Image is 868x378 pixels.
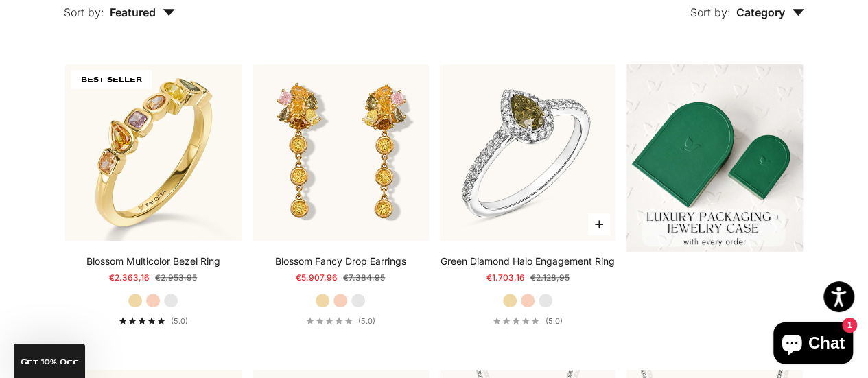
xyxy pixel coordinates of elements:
img: #YellowGold [253,64,429,241]
a: 5.0 out of 5.0 stars(5.0) [119,316,188,326]
sale-price: €1.703,16 [486,271,524,285]
sale-price: €5.907,96 [296,271,338,285]
compare-at-price: €7.384,95 [343,271,385,285]
span: (5.0) [171,316,188,326]
a: Blossom Fancy Drop Earrings [275,255,406,268]
div: 5.0 out of 5.0 stars [306,317,353,324]
div: 5.0 out of 5.0 stars [119,317,165,324]
img: #WhiteGold [440,64,616,241]
div: GET 10% Off [14,344,85,378]
img: #YellowGold [65,64,242,241]
span: BEST SELLER [71,70,152,89]
span: GET 10% Off [21,359,79,366]
div: 5.0 out of 5.0 stars [493,317,539,324]
span: Featured [110,5,175,19]
inbox-online-store-chat: Shopify online store chat [769,322,857,367]
span: (5.0) [545,316,562,326]
compare-at-price: €2.953,95 [155,271,197,285]
a: Blossom Multicolor Bezel Ring [86,255,220,268]
span: (5.0) [358,316,375,326]
compare-at-price: €2.128,95 [530,271,569,285]
span: Category [736,5,804,19]
a: Green Diamond Halo Engagement Ring [441,255,615,268]
sale-price: €2.363,16 [109,271,150,285]
span: Sort by: [64,5,104,19]
a: 5.0 out of 5.0 stars(5.0) [306,316,375,326]
a: 5.0 out of 5.0 stars(5.0) [493,316,562,326]
span: Sort by: [690,5,731,19]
